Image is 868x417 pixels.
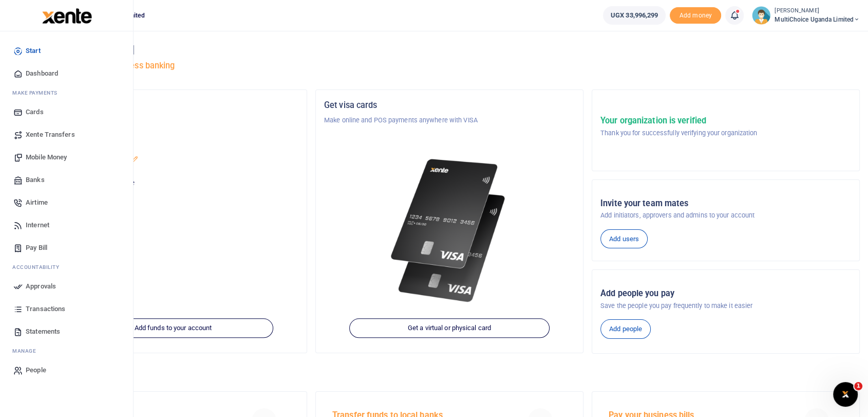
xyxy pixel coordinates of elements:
a: UGX 33,996,299 [603,6,666,25]
span: Airtime [26,197,48,208]
p: Make online and POS payments anywhere with VISA [324,115,575,125]
h5: UGX 305,187,907 [48,191,298,201]
a: profile-user [PERSON_NAME] MultiChoice Uganda Limited [752,6,860,25]
img: profile-user [752,6,770,25]
span: Statements [26,327,60,337]
span: Start [26,46,41,56]
span: Internet [26,220,49,230]
p: Save the people you pay frequently to make it easier [600,301,851,311]
span: Approvals [26,281,56,292]
a: logo-small logo-large logo-large [41,11,92,19]
a: Start [8,40,125,62]
li: Toup your wallet [670,7,721,24]
h5: Invite your team mates [600,198,851,209]
p: Thank you for successfully verifying your organization [600,128,757,138]
li: Wallet ballance [599,6,670,25]
a: Add users [600,229,648,249]
h5: Your organization is verified [600,116,757,126]
h5: Organization [48,100,298,111]
h5: Account [48,140,298,150]
span: People [26,365,46,375]
span: UGX 33,996,299 [611,10,658,21]
a: Transactions [8,298,125,320]
h5: Get visa cards [324,100,575,111]
small: [PERSON_NAME] [775,7,860,15]
span: 1 [854,382,862,390]
h4: Hello [PERSON_NAME] [39,44,860,56]
span: Transactions [26,304,65,314]
span: Mobile Money [26,152,67,162]
a: Internet [8,214,125,237]
a: Banks [8,169,125,191]
span: anage [17,347,36,355]
span: Cards [26,107,44,117]
a: Mobile Money [8,146,125,169]
img: xente-_physical_cards.png [387,150,512,312]
p: Your current account balance [48,178,298,188]
a: People [8,359,125,382]
span: Banks [26,175,45,185]
p: MultiChoice Uganda Limited [48,115,298,125]
a: Xente Transfers [8,123,125,146]
li: M [8,85,125,101]
a: Airtime [8,191,125,214]
span: countability [20,263,59,271]
span: Pay Bill [26,243,47,253]
span: ake Payments [17,89,58,97]
a: Add funds to your account [73,319,273,338]
iframe: Intercom live chat [833,382,858,407]
p: Add initiators, approvers and admins to your account [600,210,851,221]
li: M [8,343,125,359]
li: Ac [8,259,125,275]
a: Get a virtual or physical card [349,319,550,338]
span: Xente Transfers [26,130,75,140]
h5: Add people you pay [600,288,851,299]
a: Dashboard [8,62,125,85]
span: MultiChoice Uganda Limited [775,15,860,24]
span: Add money [670,7,721,24]
a: Statements [8,320,125,343]
img: logo-large [42,8,92,24]
h5: Welcome to better business banking [39,61,860,71]
a: Add money [670,11,721,19]
span: Dashboard [26,68,58,79]
a: Approvals [8,275,125,298]
p: MultiChoice Uganda Limited [48,155,298,166]
a: Add people [600,319,651,339]
a: Pay Bill [8,237,125,259]
a: Cards [8,101,125,123]
h4: Make a transaction [39,367,860,378]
